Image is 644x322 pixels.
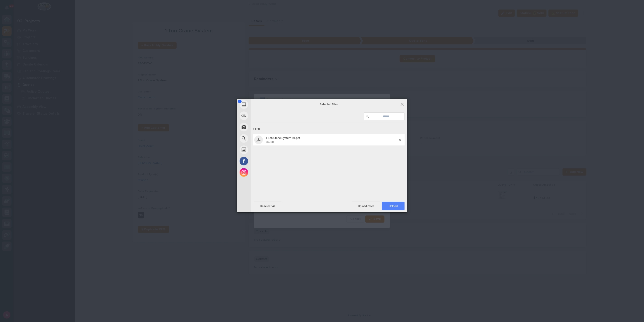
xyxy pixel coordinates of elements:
div: My Device [237,99,291,110]
div: Files [253,125,405,133]
span: Deselect All [253,202,282,210]
span: 1 [238,100,242,103]
span: Click here or hit ESC to close picker [400,102,405,107]
span: Upload [389,204,398,208]
span: 350KB [266,140,274,143]
div: Instagram [237,167,291,178]
div: Unsplash [237,144,291,155]
span: 1 Ton Crane System R1.pdf [266,136,300,140]
div: Facebook [237,155,291,167]
span: Selected Files [284,102,374,106]
div: Link (URL) [237,110,291,121]
span: 1 Ton Crane System R1.pdf [264,136,399,144]
span: Upload [382,202,405,210]
div: Web Search [237,133,291,144]
span: Upload more [351,202,381,210]
div: Take Photo [237,121,291,133]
